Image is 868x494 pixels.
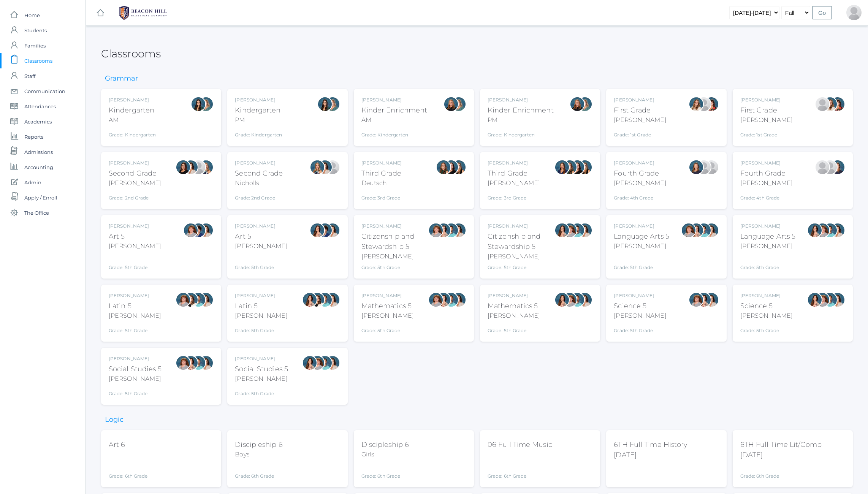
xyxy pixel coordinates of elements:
div: Maureen Doyle [451,97,466,112]
div: [PERSON_NAME] [235,311,287,320]
input: Go [812,6,832,19]
div: Cari Burke [325,223,340,238]
div: Cari Burke [198,355,214,370]
div: Rebecca Salazar [696,292,711,307]
div: Rebecca Salazar [183,355,198,370]
div: [PERSON_NAME] [488,160,540,166]
div: Sarah Bence [815,223,830,238]
div: Lori Webster [554,160,570,175]
div: Grade: 6th Grade [235,462,282,480]
div: Sarah Bence [183,223,198,238]
div: Westen Taylor [822,223,838,238]
div: Heather Wallock [704,97,719,112]
div: Third Grade [361,168,402,179]
div: Language Arts 5 [740,231,796,242]
div: Grade: 5th Grade [235,323,287,334]
div: Citizenship and Stewardship 5 [361,231,428,252]
div: First Grade [614,105,666,116]
div: [PERSON_NAME] [740,160,793,166]
div: 06 Full Time Music [488,440,552,450]
div: [PERSON_NAME] [235,355,288,362]
div: Sarah Armstrong [325,160,340,175]
div: Science 5 [614,301,666,311]
div: Nicholls [235,179,283,188]
div: Grade: 5th Grade [361,264,428,271]
div: [PERSON_NAME] [109,223,161,230]
div: Discipleship 6 [235,440,282,450]
div: Westen Taylor [444,223,459,238]
div: Latin 5 [109,301,161,311]
div: Fourth Grade [740,168,793,179]
span: The Office [24,205,49,220]
div: Art 5 [109,231,161,242]
h3: Logic [101,416,127,424]
div: Jaimie Watson [696,97,711,112]
div: Andrea Deutsch [562,160,577,175]
div: Andrea Deutsch [436,160,451,175]
div: Grade: 6th Grade [488,453,552,480]
div: Jordyn Dewey [191,97,206,112]
div: Carolyn Sugimoto [317,223,333,238]
div: [PERSON_NAME] [361,160,402,166]
span: Reports [24,129,43,144]
div: Grade: 5th Grade [614,323,666,334]
div: Maureen Doyle [198,97,214,112]
div: Grade: 3rd Grade [361,191,402,201]
div: Grade: 6th Grade [109,453,148,480]
div: Rebecca Salazar [807,292,822,307]
div: Heather Porter [822,160,838,175]
span: Classrooms [24,53,52,68]
div: Kinder Enrichment [361,105,428,116]
div: Sarah Bence [310,355,325,370]
div: Second Grade [109,168,161,179]
div: Kinder Enrichment [488,105,554,116]
div: [PERSON_NAME] [740,179,793,188]
div: [PERSON_NAME] [109,97,156,103]
div: Cari Burke [325,292,340,307]
div: [PERSON_NAME] [488,179,540,188]
div: Westen Taylor [696,223,711,238]
div: [PERSON_NAME] [109,242,161,251]
div: Westen Taylor [191,355,206,370]
div: [PERSON_NAME] [361,223,428,230]
div: Grade: 6th Grade [361,462,409,480]
div: Grade: Kindergarten [488,128,554,138]
div: [PERSON_NAME] [614,223,669,230]
div: Ellie Bradley [830,160,845,175]
div: 6TH Full Time Lit/Comp [DATE] [740,440,838,460]
div: [PERSON_NAME] [488,292,540,299]
div: Cari Burke [451,292,466,307]
div: Sarah Bence [428,223,444,238]
div: First Grade [740,105,793,116]
div: AM [361,116,428,125]
div: [PERSON_NAME] [488,311,540,320]
div: Grade: 3rd Grade [488,191,540,201]
div: [PERSON_NAME] [488,223,554,230]
div: [PERSON_NAME] [235,292,287,299]
div: Cari Burke [577,292,592,307]
div: [PERSON_NAME] [740,116,793,125]
div: Courtney Nicholls [310,160,325,175]
div: Grade: 5th Grade [740,323,793,334]
div: [PERSON_NAME] [109,160,161,166]
div: Jaimie Watson [815,97,830,112]
div: Kindergarten [109,105,156,116]
div: Cari Burke [830,223,845,238]
div: [PERSON_NAME] [614,179,666,188]
div: Sarah Bence [815,292,830,307]
div: Grade: Kindergarten [109,128,156,138]
h3: Grammar [101,75,142,82]
div: Nicole Dean [570,97,585,112]
div: Westen Taylor [317,355,333,370]
div: Rebecca Salazar [436,223,451,238]
div: [PERSON_NAME] [740,242,796,251]
div: Art 5 [235,231,287,242]
div: Grade: 5th Grade [488,323,540,334]
div: Cari Burke [325,355,340,370]
div: Grade: 5th Grade [488,264,554,271]
div: Rebecca Salazar [302,292,317,307]
span: Home [24,8,40,23]
div: [PERSON_NAME] [109,311,161,320]
div: Third Grade [488,168,540,179]
div: Maureen Doyle [325,97,340,112]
